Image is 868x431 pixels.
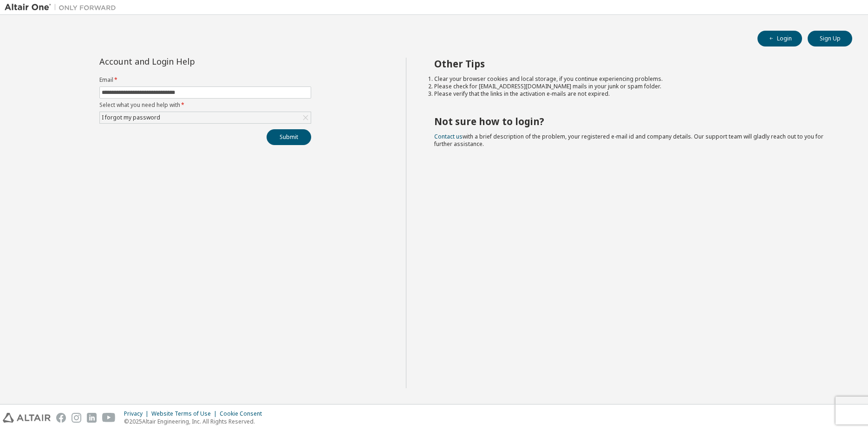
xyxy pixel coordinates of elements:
div: I forgot my password [100,112,311,123]
p: © 2025 Altair Engineering, Inc. All Rights Reserved. [124,418,268,425]
img: instagram.svg [72,413,81,423]
button: Login [757,31,802,46]
img: altair_logo.svg [3,413,51,423]
h2: Other Tips [434,58,835,70]
li: Please verify that the links in the activation e-mails are not expired. [434,90,835,98]
div: Account and Login Help [99,58,269,65]
h2: Not sure how to login? [434,115,835,127]
img: linkedin.svg [87,413,97,423]
li: Clear your browser cookies and local storage, if you continue experiencing problems. [434,75,835,83]
img: facebook.svg [56,413,66,423]
label: Email [99,76,311,84]
li: Please check for [EMAIL_ADDRESS][DOMAIN_NAME] mails in your junk or spam folder. [434,83,835,90]
a: Contact us [434,133,463,140]
label: Select what you need help with [99,101,311,109]
div: Privacy [124,410,151,418]
button: Sign Up [808,31,852,46]
div: Cookie Consent [220,410,268,418]
button: Submit [267,129,311,145]
img: Altair One [5,3,121,12]
span: with a brief description of the problem, your registered e-mail id and company details. Our suppo... [434,133,823,148]
div: Website Terms of Use [151,410,220,418]
img: youtube.svg [102,413,116,423]
div: I forgot my password [100,113,162,123]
